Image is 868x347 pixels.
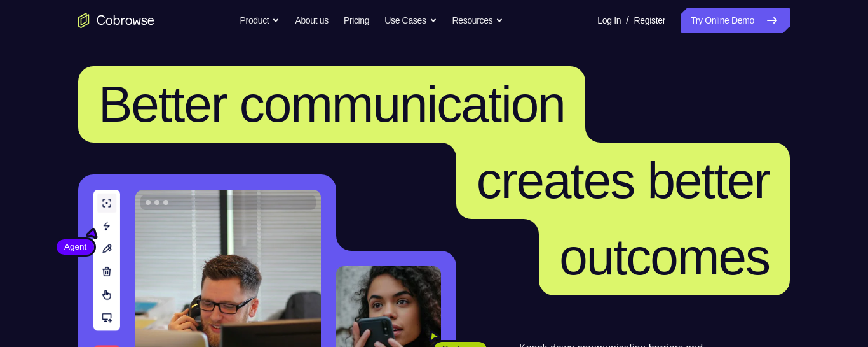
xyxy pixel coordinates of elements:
span: Better communication [98,76,565,132]
button: Resources [452,8,504,33]
a: About us [295,8,328,33]
a: Register [634,8,665,33]
a: Pricing [344,8,369,33]
a: Log In [597,8,621,33]
a: Try Online Demo [681,8,790,33]
button: Use Cases [384,8,437,33]
span: creates better [477,152,770,209]
button: Product [240,8,280,33]
a: Go to the home page [78,13,154,28]
span: outcomes [559,229,770,285]
span: / [626,13,628,28]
